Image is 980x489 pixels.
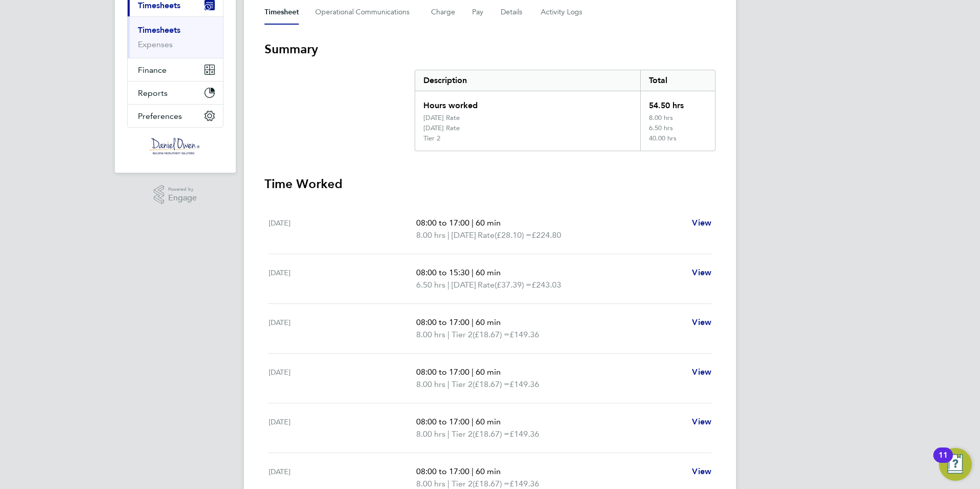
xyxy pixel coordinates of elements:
[416,466,469,476] span: 08:00 to 17:00
[416,429,445,439] span: 8.00 hrs
[692,366,711,378] a: View
[640,91,715,114] div: 54.50 hrs
[692,417,711,426] span: View
[452,428,473,440] span: Tier 2
[452,378,473,391] span: Tier 2
[476,466,501,476] span: 60 min
[692,317,711,327] span: View
[416,268,469,277] span: 08:00 to 15:30
[476,218,501,228] span: 60 min
[447,429,450,439] span: |
[509,479,539,488] span: £149.36
[138,1,180,10] span: Timesheets
[692,466,711,476] span: View
[416,479,445,488] span: 8.00 hrs
[269,217,416,241] div: [DATE]
[416,330,445,339] span: 8.00 hrs
[692,267,711,279] a: View
[640,70,715,91] div: Total
[473,330,509,339] span: (£18.67) =
[640,134,715,151] div: 40.00 hrs
[692,316,711,329] a: View
[416,317,469,327] span: 08:00 to 17:00
[127,138,223,154] a: Go to home page
[415,91,640,114] div: Hours worked
[423,114,460,122] div: [DATE] Rate
[476,268,501,277] span: 60 min
[415,70,640,91] div: Description
[138,25,180,35] a: Timesheets
[692,217,711,229] a: View
[509,429,539,439] span: £149.36
[447,280,450,290] span: |
[452,329,473,341] span: Tier 2
[509,330,539,339] span: £149.36
[447,230,450,240] span: |
[640,114,715,124] div: 8.00 hrs
[416,218,469,228] span: 08:00 to 17:00
[509,379,539,389] span: £149.36
[473,379,509,389] span: (£18.67) =
[416,230,445,240] span: 8.00 hrs
[416,417,469,426] span: 08:00 to 17:00
[472,466,474,476] span: |
[154,185,197,205] a: Powered byEngage
[168,185,197,194] span: Powered by
[447,379,450,389] span: |
[692,218,711,228] span: View
[269,366,416,391] div: [DATE]
[476,367,501,377] span: 60 min
[472,218,474,228] span: |
[495,230,532,240] span: (£28.10) =
[473,429,509,439] span: (£18.67) =
[939,448,972,481] button: Open Resource Center, 11 new notifications
[128,58,223,81] button: Finance
[168,194,197,202] span: Engage
[416,379,445,389] span: 8.00 hrs
[269,316,416,341] div: [DATE]
[476,417,501,426] span: 60 min
[472,367,474,377] span: |
[269,416,416,440] div: [DATE]
[138,65,167,75] span: Finance
[692,367,711,377] span: View
[128,105,223,127] button: Preferences
[150,138,201,154] img: danielowen-logo-retina.png
[692,465,711,478] a: View
[640,124,715,134] div: 6.50 hrs
[138,111,182,121] span: Preferences
[447,479,450,488] span: |
[495,280,532,290] span: (£37.39) =
[423,134,440,142] div: Tier 2
[532,230,561,240] span: £224.80
[264,41,716,57] h3: Summary
[938,455,948,468] div: 11
[473,479,509,488] span: (£18.67) =
[472,268,474,277] span: |
[476,317,501,327] span: 60 min
[692,268,711,277] span: View
[415,70,716,151] div: Summary
[128,16,223,58] div: Timesheets
[416,367,469,377] span: 08:00 to 17:00
[138,39,173,49] a: Expenses
[264,176,716,192] h3: Time Worked
[416,280,445,290] span: 6.50 hrs
[472,417,474,426] span: |
[447,330,450,339] span: |
[423,124,460,132] div: [DATE] Rate
[138,88,168,98] span: Reports
[128,81,223,104] button: Reports
[692,416,711,428] a: View
[452,229,495,241] span: [DATE] Rate
[472,317,474,327] span: |
[269,267,416,291] div: [DATE]
[532,280,561,290] span: £243.03
[452,279,495,291] span: [DATE] Rate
